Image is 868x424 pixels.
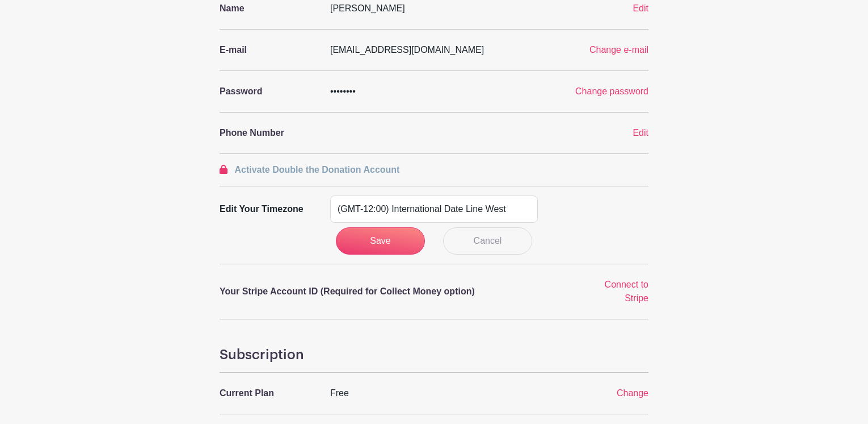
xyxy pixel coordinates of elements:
div: Free [323,386,582,400]
h4: Subscription [220,347,648,363]
a: Edit [633,3,648,13]
div: [EMAIL_ADDRESS][DOMAIN_NAME] [323,43,545,57]
p: Your Stripe Account ID (Required for Collect Money option) [220,285,575,298]
span: •••••••• [330,86,356,96]
input: Save [336,227,425,255]
div: [PERSON_NAME] [323,2,582,15]
a: Cancel [443,227,533,255]
a: Change [617,388,648,398]
a: Edit [633,128,648,138]
p: Current Plan [220,386,317,400]
label: Edit your timezone [213,196,323,223]
p: E-mail [220,43,317,57]
span: Activate Double the Donation Account [234,165,399,174]
p: Password [220,85,317,98]
a: Change e-mail [589,45,648,55]
a: Connect to Stripe [605,280,648,303]
p: Phone Number [220,126,317,140]
p: Name [220,2,317,15]
a: Change password [575,86,648,96]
